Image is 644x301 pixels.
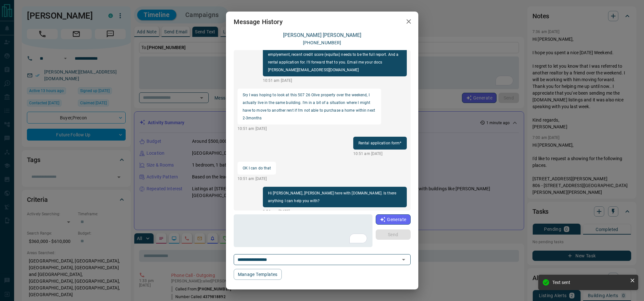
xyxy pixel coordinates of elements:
[226,12,290,32] h2: Message History
[238,126,381,132] p: 10:51 am [DATE]
[358,139,402,147] p: Rental application form*
[263,78,407,83] p: 10:51 am [DATE]
[243,91,376,122] p: Sry I was hoping to look at this 507 26 Olive property over the weekend, I actually live in the s...
[268,189,402,205] p: Hi [PERSON_NAME], [PERSON_NAME] here with [DOMAIN_NAME]. Is there anything I can help you with?
[283,32,361,38] a: [PERSON_NAME] [PERSON_NAME]
[263,209,407,214] p: 1:34 pm [DATE]
[376,214,410,225] button: Generate
[399,255,408,264] button: Open
[234,269,282,280] button: Manage Templates
[238,217,369,245] textarea: To enrich screen reader interactions, please activate Accessibility in Grammarly extension settings
[552,280,627,285] div: Text sent
[268,43,402,74] p: In the meantime regarding rentals we would need a recent letter if emplyement, recent credit scor...
[353,151,407,157] p: 10:51 am [DATE]
[243,164,271,172] p: OK I can do that
[303,39,341,46] p: [PHONE_NUMBER]
[238,176,276,182] p: 10:51 am [DATE]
